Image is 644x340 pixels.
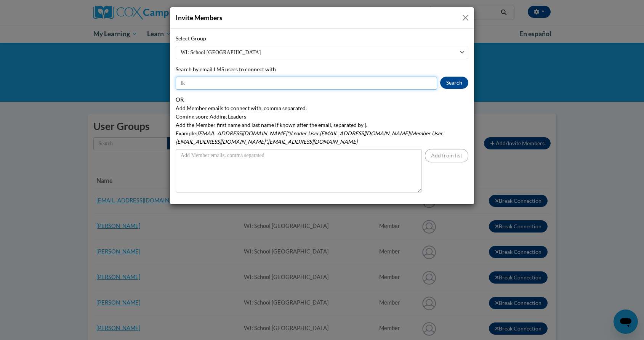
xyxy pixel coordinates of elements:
input: Search Members [176,77,437,90]
em: [EMAIL_ADDRESS][DOMAIN_NAME]*|Leader User,[EMAIL_ADDRESS][DOMAIN_NAME]|Member User,[EMAIL_ADDRESS... [176,130,444,145]
span: Select Group [176,35,206,42]
span: Coming soon: Adding Leaders [176,113,246,120]
span: Add the Member first name and last name if known after the email, separated by |. [176,122,367,128]
span: Search by email LMS users to connect with [176,66,276,72]
button: Close [461,13,470,22]
span: Example: [176,130,197,136]
span: Invite Members [176,14,223,22]
button: Add from list [425,149,468,162]
button: Search [440,77,468,89]
span: OR [176,96,184,103]
span: Add Member emails to connect with, comma separated. [176,105,307,111]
